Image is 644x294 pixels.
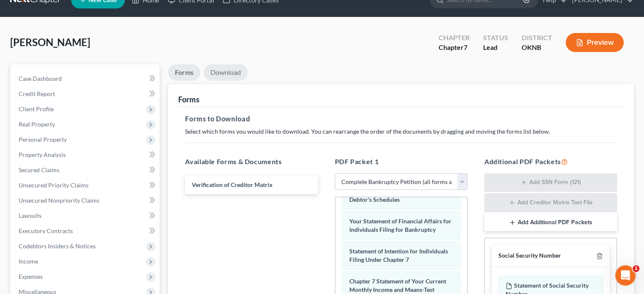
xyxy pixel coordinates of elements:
[185,157,318,167] h5: Available Forms & Documents
[19,181,88,189] span: Unsecured Priority Claims
[439,33,470,43] div: Chapter
[168,64,200,81] a: Forms
[633,265,639,272] span: 1
[19,273,43,280] span: Expenses
[12,178,160,193] a: Unsecured Priority Claims
[349,217,451,233] span: Your Statement of Financial Affairs for Individuals Filing for Bankruptcy
[484,157,617,167] h5: Additional PDF Packets
[522,33,552,43] div: District
[19,212,41,219] span: Lawsuits
[10,36,90,48] span: [PERSON_NAME]
[19,242,96,250] span: Codebtors Insiders & Notices
[19,166,59,173] span: Secured Claims
[19,258,38,265] span: Income
[484,214,617,231] button: Add Additional PDF Packets
[615,265,636,286] iframe: Intercom live chat
[185,114,617,124] h5: Forms to Download
[19,90,55,97] span: Credit Report
[498,252,561,260] div: Social Security Number
[12,147,160,162] a: Property Analysis
[19,227,73,234] span: Executory Contracts
[483,33,508,43] div: Status
[192,181,273,188] span: Verification of Creditor Matrix
[19,121,55,128] span: Real Property
[349,247,448,263] span: Statement of Intention for Individuals Filing Under Chapter 7
[12,162,160,178] a: Secured Claims
[185,127,617,136] p: Select which forms you would like to download. You can rearrange the order of the documents by dr...
[12,208,160,223] a: Lawsuits
[19,151,66,158] span: Property Analysis
[19,136,67,143] span: Personal Property
[19,197,100,204] span: Unsecured Nonpriority Claims
[12,86,160,102] a: Credit Report
[12,223,160,239] a: Executory Contracts
[178,94,199,104] div: Forms
[464,43,467,51] span: 7
[335,157,467,167] h5: PDF Packet 1
[566,33,624,52] button: Preview
[522,43,552,52] div: OKNB
[483,43,508,52] div: Lead
[19,105,54,113] span: Client Profile
[439,43,470,52] div: Chapter
[12,71,160,86] a: Case Dashboard
[19,75,62,82] span: Case Dashboard
[12,193,160,208] a: Unsecured Nonpriority Claims
[484,173,617,192] button: Add SSN Form (121)
[204,64,248,81] a: Download
[484,193,617,212] button: Add Creditor Matrix Text File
